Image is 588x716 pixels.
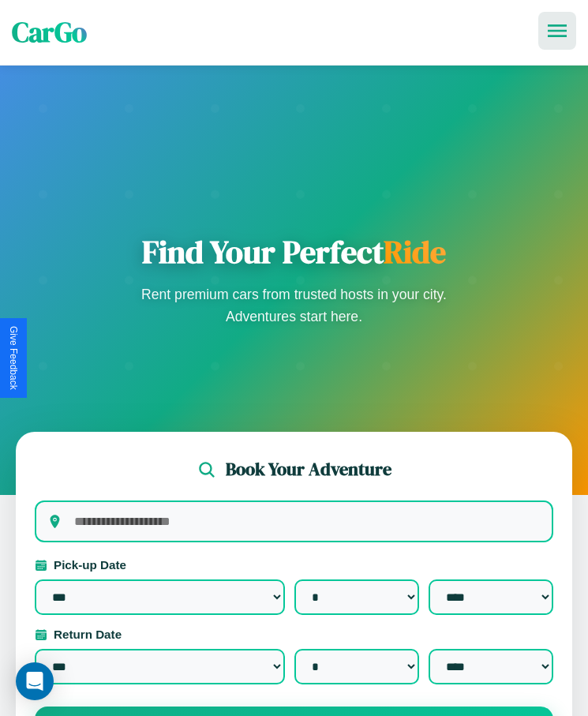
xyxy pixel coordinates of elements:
span: CarGo [12,13,87,51]
h2: Book Your Adventure [226,457,391,482]
span: Ride [384,231,446,273]
p: Rent premium cars from trusted hosts in your city. Adventures start here. [137,283,452,328]
label: Return Date [35,628,553,641]
div: Open Intercom Messenger [16,662,54,700]
label: Pick-up Date [35,558,553,572]
div: Give Feedback [8,326,19,390]
h1: Find Your Perfect [137,233,452,271]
